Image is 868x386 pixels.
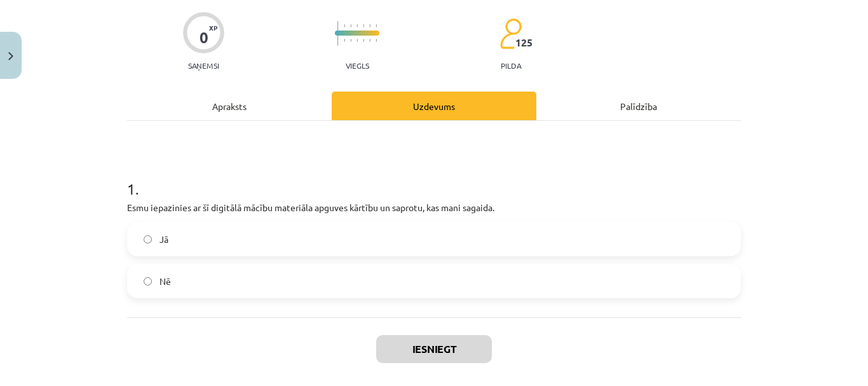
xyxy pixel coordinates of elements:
img: icon-short-line-57e1e144782c952c97e751825c79c345078a6d821885a25fce030b3d8c18986b.svg [356,24,358,27]
span: 125 [515,37,532,48]
p: pilda [501,61,521,70]
input: Nē [144,277,152,286]
img: icon-short-line-57e1e144782c952c97e751825c79c345078a6d821885a25fce030b3d8c18986b.svg [344,39,345,42]
span: Jā [159,233,168,246]
img: icon-short-line-57e1e144782c952c97e751825c79c345078a6d821885a25fce030b3d8c18986b.svg [376,39,377,42]
img: icon-short-line-57e1e144782c952c97e751825c79c345078a6d821885a25fce030b3d8c18986b.svg [344,24,345,27]
p: Saņemsi [183,61,224,70]
img: icon-close-lesson-0947bae3869378f0d4975bcd49f059093ad1ed9edebbc8119c70593378902aed.svg [8,52,13,60]
p: Viegls [346,61,369,70]
img: icon-short-line-57e1e144782c952c97e751825c79c345078a6d821885a25fce030b3d8c18986b.svg [369,39,370,42]
img: students-c634bb4e5e11cddfef0936a35e636f08e4e9abd3cc4e673bd6f9a4125e45ecb1.svg [499,18,522,50]
img: icon-short-line-57e1e144782c952c97e751825c79c345078a6d821885a25fce030b3d8c18986b.svg [369,24,370,27]
img: icon-short-line-57e1e144782c952c97e751825c79c345078a6d821885a25fce030b3d8c18986b.svg [363,39,364,42]
img: icon-short-line-57e1e144782c952c97e751825c79c345078a6d821885a25fce030b3d8c18986b.svg [376,24,377,27]
img: icon-short-line-57e1e144782c952c97e751825c79c345078a6d821885a25fce030b3d8c18986b.svg [356,39,358,42]
img: icon-short-line-57e1e144782c952c97e751825c79c345078a6d821885a25fce030b3d8c18986b.svg [350,24,351,27]
div: Apraksts [127,92,332,120]
h1: 1 . [127,158,741,197]
input: Jā [144,235,152,244]
img: icon-long-line-d9ea69661e0d244f92f715978eff75569469978d946b2353a9bb055b3ed8787d.svg [337,21,339,46]
button: Iesniegt [376,335,492,363]
div: 0 [200,29,208,46]
div: Palīdzība [536,92,741,120]
div: Uzdevums [332,92,536,120]
p: Esmu iepazinies ar šī digitālā mācību materiāla apguves kārtību un saprotu, kas mani sagaida. [127,201,741,214]
img: icon-short-line-57e1e144782c952c97e751825c79c345078a6d821885a25fce030b3d8c18986b.svg [363,24,364,27]
span: Nē [159,275,171,288]
img: icon-short-line-57e1e144782c952c97e751825c79c345078a6d821885a25fce030b3d8c18986b.svg [350,39,351,42]
span: XP [209,24,217,31]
